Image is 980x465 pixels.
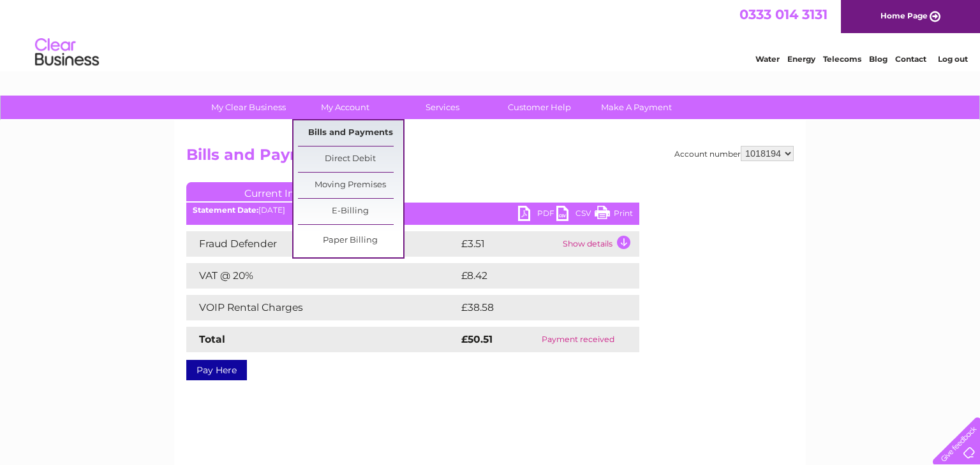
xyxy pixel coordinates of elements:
[193,205,258,215] b: Statement Date:
[298,173,403,198] a: Moving Premises
[518,206,556,224] a: PDF
[895,54,926,64] a: Contact
[560,231,639,257] td: Show details
[584,96,689,119] a: Make A Payment
[186,360,247,380] a: Pay Here
[293,96,398,119] a: My Account
[189,7,792,62] div: Clear Business is a trading name of Verastar Limited (registered in [GEOGRAPHIC_DATA] No. 3667643...
[458,295,614,320] td: £38.58
[458,231,560,257] td: £3.51
[461,333,493,345] strong: £50.51
[186,146,794,170] h2: Bills and Payments
[869,54,887,64] a: Blog
[755,54,780,64] a: Water
[186,206,639,215] div: [DATE]
[199,333,225,345] strong: Total
[487,96,592,119] a: Customer Help
[517,327,639,352] td: Payment received
[298,120,403,146] a: Bills and Payments
[298,228,403,254] a: Paper Billing
[298,147,403,172] a: Direct Debit
[390,96,495,119] a: Services
[186,182,378,201] a: Current Invoice
[556,206,595,224] a: CSV
[787,54,815,64] a: Energy
[186,295,458,320] td: VOIP Rental Charges
[595,206,633,224] a: Print
[34,33,100,72] img: logo.png
[298,199,403,224] a: E-Billing
[458,263,609,289] td: £8.42
[196,96,301,119] a: My Clear Business
[938,54,968,64] a: Log out
[674,146,794,161] div: Account number
[186,231,458,257] td: Fraud Defender
[186,263,458,289] td: VAT @ 20%
[739,6,828,22] a: 0333 014 3131
[823,54,861,64] a: Telecoms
